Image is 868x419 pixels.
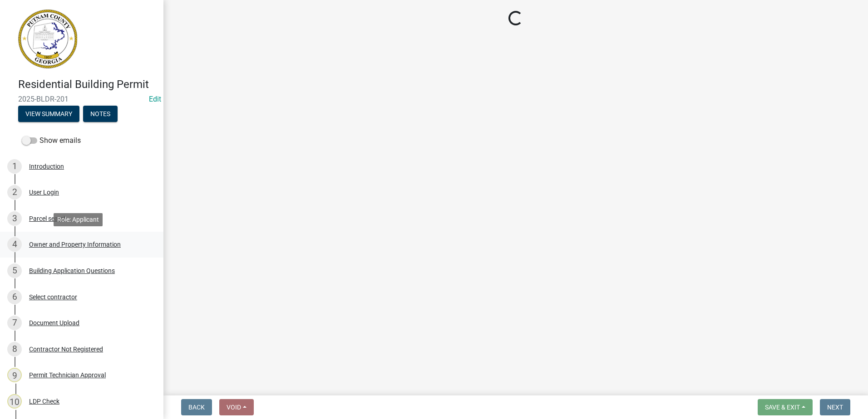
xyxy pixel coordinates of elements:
[29,189,59,195] div: User Login
[29,241,121,248] div: Owner and Property Information
[827,404,843,411] span: Next
[7,394,22,409] div: 10
[7,159,22,174] div: 1
[7,316,22,330] div: 7
[7,237,22,252] div: 4
[18,111,79,118] wm-modal-confirm: Summary
[29,320,79,326] div: Document Upload
[29,372,106,378] div: Permit Technician Approval
[219,399,254,415] button: Void
[83,111,118,118] wm-modal-confirm: Notes
[7,290,22,304] div: 6
[54,213,103,226] div: Role: Applicant
[758,399,813,415] button: Save & Exit
[22,135,81,146] label: Show emails
[765,404,800,411] span: Save & Exit
[7,263,22,278] div: 5
[18,78,156,91] h4: Residential Building Permit
[29,294,77,300] div: Select contractor
[18,10,77,68] img: Putnam County, Georgia
[7,368,22,382] div: 9
[18,106,79,122] button: View Summary
[188,404,205,411] span: Back
[29,215,67,222] div: Parcel search
[83,106,118,122] button: Notes
[7,342,22,356] div: 8
[29,163,64,170] div: Introduction
[29,346,103,352] div: Contractor Not Registered
[7,185,22,200] div: 2
[18,95,145,103] span: 2025-BLDR-201
[820,399,850,415] button: Next
[29,268,115,274] div: Building Application Questions
[227,404,241,411] span: Void
[7,211,22,226] div: 3
[29,398,59,404] div: LDP Check
[149,95,161,103] wm-modal-confirm: Edit Application Number
[149,95,161,103] a: Edit
[181,399,212,415] button: Back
